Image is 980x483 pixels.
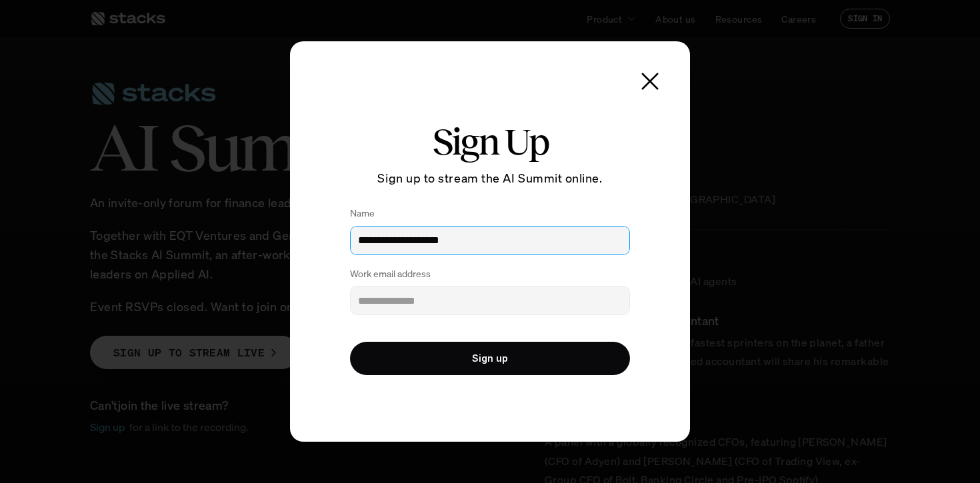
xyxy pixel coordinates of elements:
p: Work email address [350,268,431,280]
p: Name [350,208,375,219]
p: Sign up [472,353,508,364]
button: Sign up [350,342,630,375]
input: Name [350,226,630,255]
h2: Sign Up [337,121,643,163]
p: Sign up to stream the AI Summit online. [337,169,643,188]
input: Work email address [350,286,630,315]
